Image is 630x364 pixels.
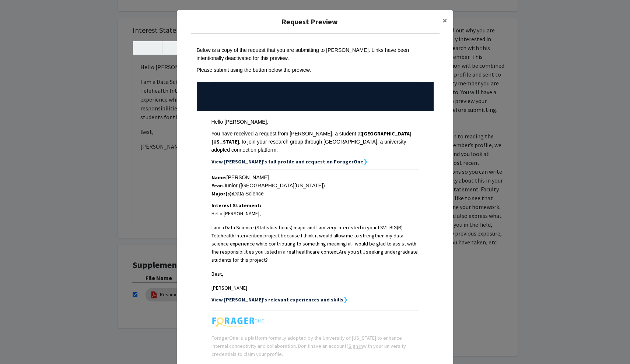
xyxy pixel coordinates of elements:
iframe: Chat [6,331,31,358]
strong: ❯ [343,296,348,303]
span: [PERSON_NAME] [211,285,247,291]
h5: Request Preview [183,16,437,27]
strong: View [PERSON_NAME]'s relevant experiences and skills [211,296,343,303]
div: [PERSON_NAME] [211,173,419,181]
strong: View [PERSON_NAME]'s full profile and request on ForagerOne [211,158,363,165]
span: ForagerOne is a platform formally adopted by the University of [US_STATE] to enhance internal con... [211,335,406,357]
div: Junior ([GEOGRAPHIC_DATA][US_STATE]) [211,181,419,190]
strong: Name: [211,174,227,181]
div: Data Science [211,190,419,198]
a: Sign in [349,343,363,349]
p: Hello [PERSON_NAME], [211,209,419,218]
button: Close [437,10,453,31]
span: × [442,15,447,26]
div: Please submit using the button below the preview. [197,66,434,74]
div: You have received a request from [PERSON_NAME], a student at , to join your research group throug... [211,130,419,154]
div: Hello [PERSON_NAME], [211,118,419,126]
p: I am a Data Science (Statistics focus) major and I am very interested in your LSVT BIG(R) Telehea... [211,223,419,264]
strong: Major(s): [211,190,233,197]
strong: Year: [211,182,224,189]
div: Below is a copy of the request that you are submitting to [PERSON_NAME]. Links have been intentio... [197,46,434,62]
strong: Interest Statement: [211,202,261,209]
strong: ❯ [363,158,368,165]
span: Best, [211,271,223,277]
